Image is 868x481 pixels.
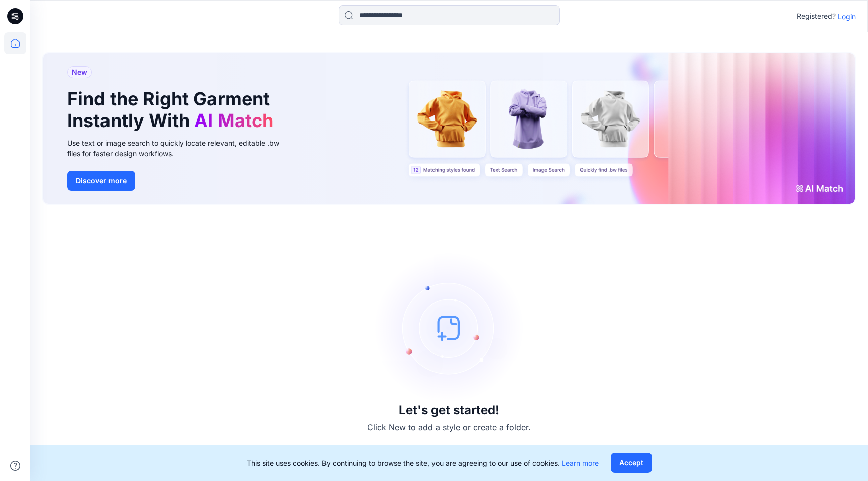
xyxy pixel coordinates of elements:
p: Login [838,11,856,22]
button: Discover more [67,171,135,191]
p: Registered? [797,10,836,22]
span: AI Match [194,109,273,132]
a: Learn more [562,459,599,467]
span: New [72,66,87,78]
img: empty-state-image.svg [374,253,524,403]
div: Use text or image search to quickly locate relevant, editable .bw files for faster design workflows. [67,138,293,159]
p: Click New to add a style or create a folder. [367,421,531,433]
p: This site uses cookies. By continuing to browse the site, you are agreeing to our use of cookies. [247,458,599,468]
h3: Let's get started! [399,403,499,417]
button: Accept [611,453,652,473]
h1: Find the Right Garment Instantly With [67,88,278,132]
